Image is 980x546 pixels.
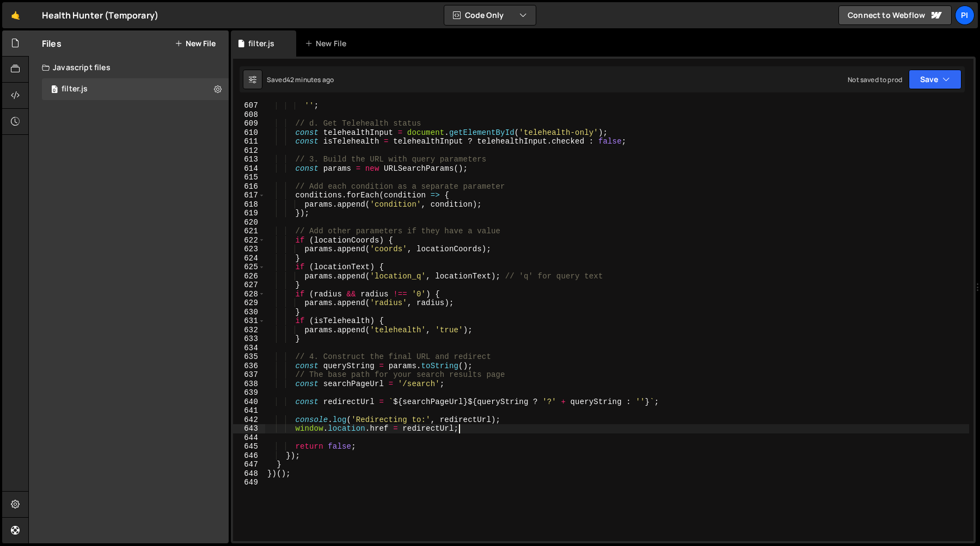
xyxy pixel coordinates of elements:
a: 🤙 [2,2,29,28]
div: 644 [233,433,265,443]
div: 619 [233,209,265,218]
div: 608 [233,110,265,120]
div: Saved [267,75,334,84]
div: 620 [233,218,265,227]
div: 647 [233,460,265,469]
div: 643 [233,424,265,433]
div: 635 [233,352,265,362]
button: Save [909,70,961,89]
div: 626 [233,272,265,281]
div: 649 [233,478,265,487]
div: 627 [233,281,265,290]
div: 624 [233,254,265,263]
div: 609 [233,119,265,128]
div: Health Hunter (Temporary) [42,9,158,22]
div: 645 [233,442,265,451]
div: filter.js [62,84,88,94]
button: Code Only [444,5,536,25]
div: 614 [233,164,265,173]
div: 639 [233,388,265,398]
h2: Files [42,38,62,49]
div: 607 [233,101,265,110]
div: Javascript files [29,57,229,78]
div: 646 [233,451,265,461]
div: 638 [233,380,265,389]
div: 634 [233,344,265,353]
div: 641 [233,406,265,415]
div: 617 [233,191,265,200]
a: Pi [955,5,975,25]
span: 0 [51,86,58,95]
div: 621 [233,227,265,236]
div: filter.js [248,38,274,49]
div: 648 [233,469,265,479]
div: 632 [233,326,265,335]
div: 623 [233,245,265,254]
div: New File [305,38,351,49]
div: 642 [233,415,265,425]
div: 616 [233,182,265,191]
div: 612 [233,146,265,156]
div: 631 [233,317,265,326]
div: 629 [233,299,265,308]
div: 622 [233,236,265,245]
div: 611 [233,137,265,146]
div: 628 [233,290,265,299]
div: 42 minutes ago [286,75,334,84]
div: Not saved to prod [848,75,902,84]
div: 640 [233,398,265,407]
div: 16494/44708.js [42,78,229,100]
div: 610 [233,128,265,138]
button: New File [175,39,216,48]
a: Connect to Webflow [838,5,952,25]
div: 637 [233,370,265,380]
div: 625 [233,263,265,272]
div: 630 [233,308,265,317]
div: 615 [233,173,265,182]
div: 618 [233,200,265,209]
div: 636 [233,362,265,371]
div: 613 [233,155,265,164]
div: 633 [233,334,265,344]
